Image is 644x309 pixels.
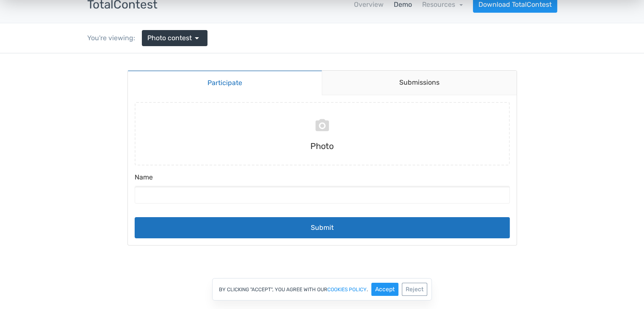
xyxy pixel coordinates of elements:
label: Name [135,119,510,132]
button: Accept [371,283,398,296]
a: Participate [128,17,322,42]
span: Photo contest [147,33,192,43]
div: By clicking "Accept", you agree with our . [212,278,432,301]
span: arrow_drop_down [192,33,202,43]
a: Photo contest arrow_drop_down [142,30,207,46]
a: Submissions [322,17,517,42]
div: You're viewing: [87,33,142,43]
a: cookies policy [327,287,367,292]
button: Reject [402,283,427,296]
button: Submit [135,164,510,185]
a: Resources [422,0,463,8]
